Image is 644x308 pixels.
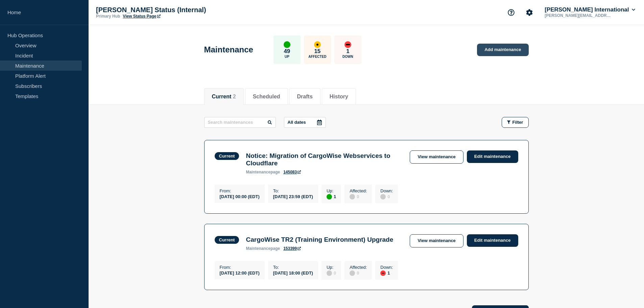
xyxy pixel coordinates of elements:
[212,94,236,100] button: Current 2
[330,94,348,100] button: History
[327,270,332,276] div: disabled
[350,270,367,276] div: 0
[273,193,313,199] div: [DATE] 23:59 (EDT)
[273,265,313,270] p: To :
[204,117,276,128] input: Search maintenances
[284,41,290,48] div: up
[220,193,260,199] div: [DATE] 00:00 (EDT)
[342,55,353,58] p: Down
[350,265,367,270] p: Affected :
[96,6,231,14] p: [PERSON_NAME] Status (Internal)
[285,55,289,58] p: Up
[380,193,393,199] div: 0
[283,170,301,174] a: 145083
[350,188,367,193] p: Affected :
[246,170,280,174] p: page
[380,265,393,270] p: Down :
[543,13,614,18] p: [PERSON_NAME][EMAIL_ADDRESS][PERSON_NAME][DOMAIN_NAME]
[327,270,336,276] div: 0
[246,246,270,251] span: maintenance
[288,120,306,125] p: All dates
[308,55,326,58] p: Affected
[380,270,386,276] div: down
[273,270,313,276] div: [DATE] 18:00 (EDT)
[220,265,260,270] p: From :
[380,270,393,276] div: 1
[467,234,518,247] a: Edit maintenance
[477,44,528,56] a: Add maintenance
[284,48,290,55] p: 49
[283,246,301,251] a: 153399
[344,41,351,48] div: down
[410,234,463,247] a: View maintenance
[246,246,280,251] p: page
[220,188,260,193] p: From :
[253,94,280,100] button: Scheduled
[273,188,313,193] p: To :
[346,48,349,55] p: 1
[350,193,367,199] div: 0
[219,237,235,242] div: Current
[327,188,336,193] p: Up :
[543,6,637,13] button: [PERSON_NAME] International
[246,236,393,243] h3: CargoWise TR2 (Training Environment) Upgrade
[327,194,332,199] div: up
[504,5,518,20] button: Support
[380,194,386,199] div: disabled
[350,194,355,199] div: disabled
[123,14,160,19] a: View Status Page
[284,117,326,128] button: All dates
[246,170,270,174] span: maintenance
[502,117,529,128] button: Filter
[327,193,336,199] div: 1
[380,188,393,193] p: Down :
[467,150,518,163] a: Edit maintenance
[350,270,355,276] div: disabled
[96,14,120,19] p: Primary Hub
[512,120,523,125] span: Filter
[314,41,321,48] div: affected
[327,265,336,270] p: Up :
[297,94,313,100] button: Drafts
[204,45,253,54] h1: Maintenance
[314,48,320,55] p: 15
[522,5,536,20] button: Account settings
[246,152,403,167] h3: Notice: Migration of CargoWise Webservices to Cloudflare
[410,150,463,164] a: View maintenance
[220,270,260,276] div: [DATE] 12:00 (EDT)
[219,153,235,159] div: Current
[233,94,236,99] span: 2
